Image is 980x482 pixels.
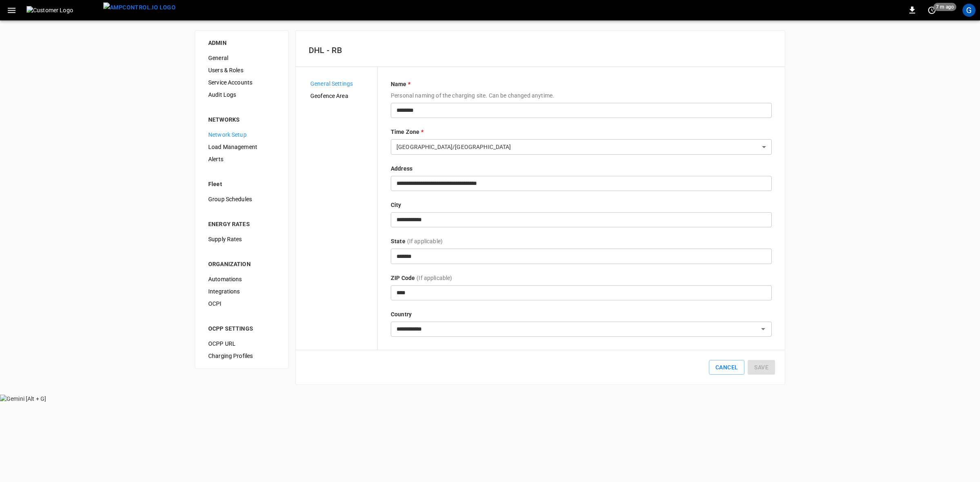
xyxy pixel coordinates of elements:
span: General Settings [310,80,371,88]
span: Load Management [208,143,275,151]
div: OCPI [202,298,282,310]
p: Address [391,164,772,173]
img: ampcontrol.io logo [103,2,176,13]
span: 7 m ago [933,3,956,11]
button: set refresh interval [925,4,938,17]
div: OCPP URL [202,338,282,350]
img: Customer Logo [27,6,100,14]
div: Automations [202,273,282,285]
p: Time Zone [391,128,772,136]
span: General [208,54,275,62]
div: General Settings [304,78,377,90]
div: [GEOGRAPHIC_DATA]/[GEOGRAPHIC_DATA] [391,139,772,155]
div: Supply Rates [202,233,282,245]
div: Alerts [202,153,282,165]
span: Geofence Area [310,92,371,100]
span: Service Accounts [208,78,275,87]
div: Users & Roles [202,64,282,76]
p: (If applicable) [407,237,443,245]
div: Audit Logs [202,89,282,101]
span: Integrations [208,287,275,296]
div: ADMIN [208,39,275,47]
h6: DHL - RB [309,44,772,57]
p: State [391,237,405,245]
span: Users & Roles [208,66,275,75]
span: Charging Profiles [208,352,275,360]
div: Geofence Area [304,90,377,102]
span: OCPI [208,300,275,308]
p: Personal naming of the charging site. Can be changed anytime. [391,91,772,100]
p: City [391,201,772,209]
div: Group Schedules [202,193,282,205]
span: Alerts [208,155,275,164]
span: Group Schedules [208,195,275,204]
div: Network Setup [202,129,282,141]
div: Load Management [202,141,282,153]
button: Cancel [709,360,744,375]
div: ORGANIZATION [208,260,275,268]
div: Integrations [202,285,282,298]
p: Name [391,80,772,88]
span: Audit Logs [208,91,275,99]
p: (If applicable) [416,274,452,282]
span: Automations [208,275,275,284]
div: NETWORKS [208,116,275,124]
p: ZIP Code [391,274,415,282]
div: General [202,52,282,64]
div: Service Accounts [202,76,282,89]
p: Country [391,310,772,318]
div: Charging Profiles [202,350,282,362]
button: Open [757,323,769,335]
span: Network Setup [208,131,275,139]
span: OCPP URL [208,340,275,348]
div: profile-icon [962,4,976,17]
div: Fleet [208,180,275,188]
span: Supply Rates [208,235,275,244]
div: OCPP SETTINGS [208,324,275,333]
div: ENERGY RATES [208,220,275,228]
